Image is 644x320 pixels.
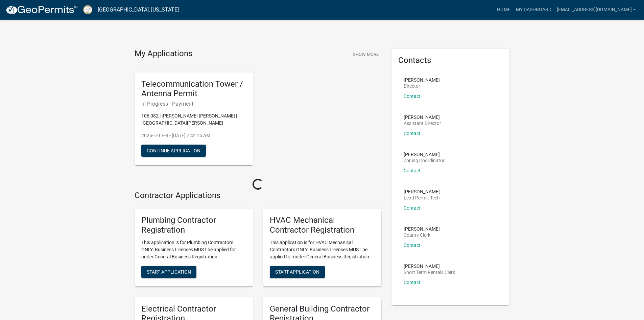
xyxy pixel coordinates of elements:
p: Zoning Coordinator [404,158,445,163]
a: Contact [404,280,421,285]
h4: Contractor Applications [135,191,381,200]
a: [EMAIL_ADDRESS][DOMAIN_NAME] [554,3,639,16]
button: Continue Application [141,145,206,157]
img: Putnam County, Georgia [83,5,92,14]
p: Short Term Rentals Clerk [404,270,455,275]
p: Director [404,84,440,88]
span: Start Application [147,269,191,274]
a: [GEOGRAPHIC_DATA], [US_STATE] [98,4,179,16]
a: My Dashboard [513,3,554,16]
p: 2025-TELE-9 - [DATE] 7:42:15 AM [141,132,246,139]
button: Start Application [270,266,325,278]
p: Assistant Director [404,121,441,126]
a: Contact [404,242,421,248]
a: Contact [404,205,421,211]
button: Show More [350,49,381,60]
p: [PERSON_NAME] [404,227,440,231]
p: [PERSON_NAME] [404,115,441,120]
p: 106 082 | [PERSON_NAME] [PERSON_NAME] | [GEOGRAPHIC_DATA][PERSON_NAME] [141,112,246,127]
h5: HVAC Mechanical Contractor Registration [270,215,375,235]
p: [PERSON_NAME] [404,264,455,269]
a: Contact [404,93,421,99]
a: Home [494,3,513,16]
p: County Clerk [404,233,440,237]
h4: My Applications [135,49,192,59]
p: This application is for HVAC Mechanical Contractors ONLY: Business Licenses MUST be applied for u... [270,239,375,260]
p: [PERSON_NAME] [404,152,445,157]
span: Start Application [275,269,319,274]
h6: In Progress - Payment [141,101,246,107]
a: Contact [404,131,421,136]
p: [PERSON_NAME] [404,189,440,194]
h5: Telecommunication Tower / Antenna Permit [141,79,246,99]
p: Lead Permit Tech [404,195,440,200]
a: Contact [404,168,421,173]
p: This application is for Plumbing Contractors ONLY: Business Licenses MUST be applied for under Ge... [141,239,246,260]
p: [PERSON_NAME] [404,78,440,82]
h5: Contacts [398,56,503,65]
h5: Plumbing Contractor Registration [141,215,246,235]
button: Start Application [141,266,196,278]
